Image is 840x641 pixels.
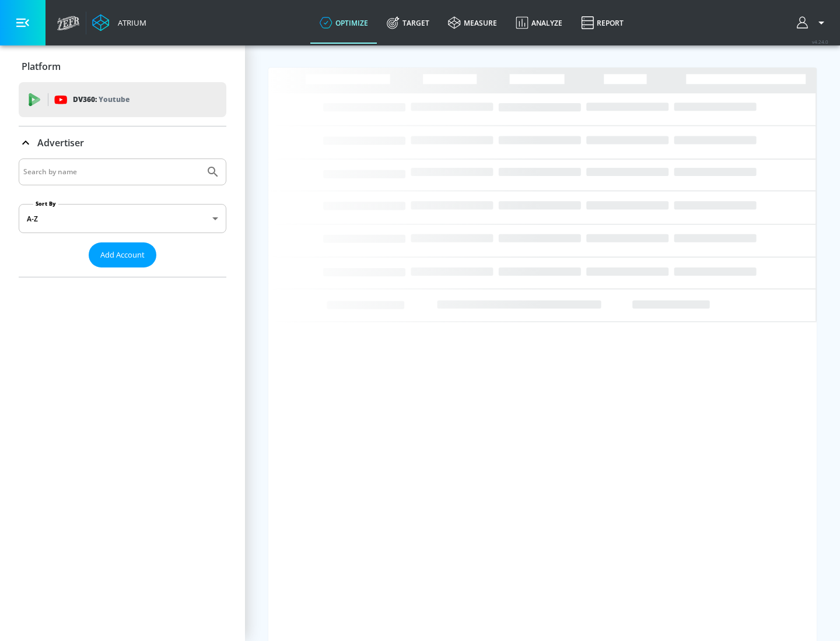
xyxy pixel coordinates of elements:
div: Advertiser [19,159,226,277]
a: Target [377,2,439,44]
div: Platform [19,50,226,83]
span: v 4.24.0 [812,38,828,45]
label: Sort By [33,200,58,207]
a: optimize [310,2,377,44]
p: Platform [22,60,61,73]
div: A-Z [19,204,226,233]
a: Atrium [92,14,146,31]
nav: list of Advertiser [19,267,226,277]
p: Youtube [99,93,129,105]
p: DV360: [73,93,129,106]
div: Atrium [113,17,146,28]
div: Advertiser [19,126,226,159]
p: Advertiser [37,136,84,149]
div: DV360: Youtube [19,82,226,117]
span: Add Account [100,248,145,262]
a: measure [439,2,506,44]
a: Analyze [506,2,572,44]
button: Add Account [89,242,156,267]
input: Search by name [23,164,200,179]
a: Report [572,2,633,44]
